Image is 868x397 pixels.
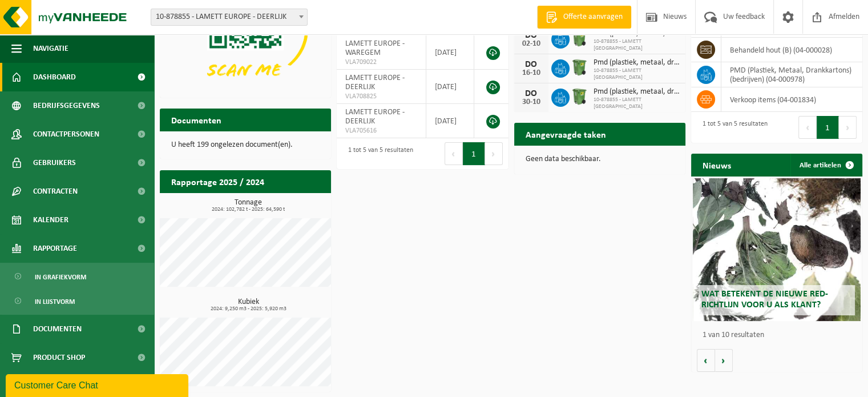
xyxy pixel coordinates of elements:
span: Pmd (plastiek, metaal, drankkartons) (bedrijven) [594,58,680,67]
img: WB-0370-HPE-GN-50 [570,58,589,77]
div: 30-10 [520,98,543,106]
span: Offerte aanvragen [560,11,625,23]
h2: Documenten [160,109,233,131]
span: LAMETT EUROPE - DEERLIJK [345,108,405,126]
td: [DATE] [426,104,474,138]
span: 10-878855 - LAMETT [GEOGRAPHIC_DATA] [594,97,680,110]
td: [DATE] [426,35,474,70]
span: 10-878855 - LAMETT [GEOGRAPHIC_DATA] [594,67,680,81]
span: VLA705616 [345,126,417,135]
span: Contactpersonen [33,120,99,149]
button: Previous [798,116,817,139]
span: Documenten [33,315,82,343]
span: 10-878855 - LAMETT EUROPE - DEERLIJK [151,9,307,25]
span: 10-878855 - LAMETT EUROPE - DEERLIJK [151,9,308,26]
button: 1 [463,142,485,165]
span: Contracten [33,177,78,206]
td: behandeld hout (B) (04-000028) [721,38,862,62]
div: DO [520,89,543,98]
button: Next [839,116,857,139]
span: LAMETT EUROPE - WAREGEM [345,39,405,57]
span: 10-878855 - LAMETT [GEOGRAPHIC_DATA] [594,38,680,52]
a: Wat betekent de nieuwe RED-richtlijn voor u als klant? [693,178,861,321]
a: In grafiekvorm [3,266,151,287]
span: In lijstvorm [35,291,75,312]
button: Vorige [697,349,715,372]
span: Kalender [33,206,68,234]
td: [DATE] [426,70,474,104]
span: 2024: 102,782 t - 2025: 64,590 t [165,207,331,212]
iframe: chat widget [6,372,191,397]
span: Rapportage [33,234,77,263]
a: Alle artikelen [790,154,861,177]
span: Bedrijfsgegevens [33,91,100,120]
td: verkoop items (04-001834) [721,87,862,112]
p: U heeft 199 ongelezen document(en). [171,141,320,149]
button: Volgende [715,349,733,372]
h3: Kubiek [165,298,331,312]
span: Pmd (plastiek, metaal, drankkartons) (bedrijven) [594,87,680,97]
h2: Aangevraagde taken [514,123,617,145]
h2: Nieuws [691,154,742,176]
div: DO [520,60,543,69]
span: Product Shop [33,343,85,372]
a: Bekijk rapportage [246,193,330,215]
div: 16-10 [520,69,543,77]
button: Previous [445,142,463,165]
img: WB-0370-HPE-GN-50 [570,29,589,48]
a: Offerte aanvragen [537,6,631,29]
div: DO [520,31,543,40]
p: Geen data beschikbaar. [526,155,674,163]
span: VLA709022 [345,58,417,67]
span: LAMETT EUROPE - DEERLIJK [345,74,405,91]
td: PMD (Plastiek, Metaal, Drankkartons) (bedrijven) (04-000978) [721,62,862,87]
button: 1 [817,116,839,139]
span: Wat betekent de nieuwe RED-richtlijn voor u als klant? [701,290,828,310]
span: VLA708825 [345,92,417,101]
div: 02-10 [520,40,543,48]
img: WB-0370-HPE-GN-50 [570,87,589,106]
h3: Tonnage [165,199,331,212]
span: 2024: 9,250 m3 - 2025: 5,920 m3 [165,306,331,312]
div: 1 tot 5 van 5 resultaten [697,115,768,140]
h2: Rapportage 2025 / 2024 [160,170,276,193]
span: Dashboard [33,63,76,91]
button: Next [485,142,503,165]
div: 1 tot 5 van 5 resultaten [342,141,413,166]
p: 1 van 10 resultaten [703,331,857,339]
span: In grafiekvorm [35,266,86,288]
a: In lijstvorm [3,290,151,312]
span: Navigatie [33,34,68,63]
span: Gebruikers [33,149,76,177]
